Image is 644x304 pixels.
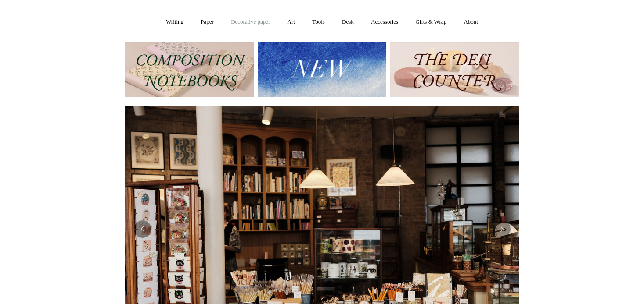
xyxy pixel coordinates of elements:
[304,11,333,34] a: Tools
[193,11,222,34] a: Paper
[334,11,362,34] a: Desk
[456,11,486,34] a: About
[363,11,406,34] a: Accessories
[258,42,386,97] img: New.jpg__PID:f73bdf93-380a-4a35-bcfe-7823039498e1
[390,42,519,97] img: The Deli Counter
[223,11,278,34] a: Decorative paper
[134,220,151,238] button: Previous
[407,11,454,34] a: Gifts & Wrap
[493,220,511,238] button: Next
[158,11,191,34] a: Writing
[125,42,254,97] img: 202302 Composition ledgers.jpg__PID:69722ee6-fa44-49dd-a067-31375e5d54ec
[280,11,303,34] a: Art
